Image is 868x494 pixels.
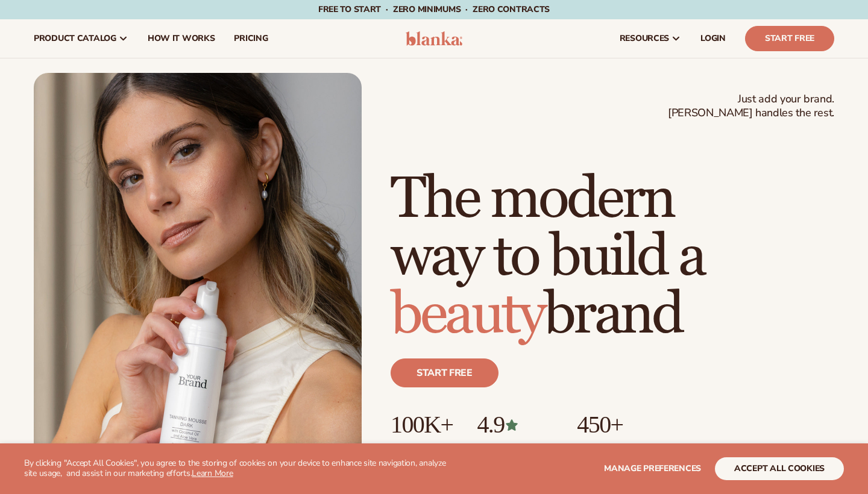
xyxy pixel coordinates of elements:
[610,19,691,58] a: resources
[391,170,834,344] h1: The modern way to build a brand
[391,438,453,458] p: Brands built
[477,411,553,438] p: 4.9
[34,34,116,43] span: product catalog
[745,26,834,51] a: Start Free
[24,19,138,58] a: product catalog
[691,19,735,58] a: LOGIN
[577,438,668,458] p: High-quality products
[224,19,277,58] a: pricing
[24,458,453,479] p: By clicking "Accept All Cookies", you agree to the storing of cookies on your device to enhance s...
[668,92,834,120] span: Just add your brand. [PERSON_NAME] handles the rest.
[34,73,362,486] img: Female holding tanning mousse.
[138,19,225,58] a: How It Works
[391,411,453,438] p: 100K+
[234,34,268,43] span: pricing
[577,411,668,438] p: 450+
[604,457,701,480] button: Manage preferences
[192,467,233,479] a: Learn More
[406,31,463,46] img: logo
[391,280,544,350] span: beauty
[148,34,215,43] span: How It Works
[715,457,844,480] button: accept all cookies
[477,438,553,458] p: Over 400 reviews
[318,4,550,15] span: Free to start · ZERO minimums · ZERO contracts
[604,463,701,474] span: Manage preferences
[620,34,669,43] span: resources
[700,34,726,43] span: LOGIN
[391,358,498,387] a: Start free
